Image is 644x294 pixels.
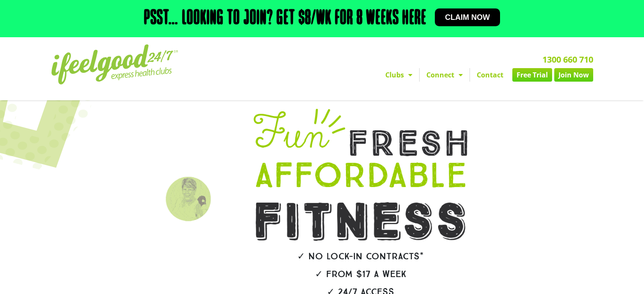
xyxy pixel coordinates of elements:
a: Clubs [379,68,419,82]
h2: ✓ From $17 a week [230,269,492,279]
a: Claim now [435,8,500,26]
a: Join Now [554,68,593,82]
a: Connect [420,68,470,82]
a: 1300 660 710 [542,54,593,65]
h2: Psst… Looking to join? Get $8/wk for 8 weeks here [144,8,426,29]
h2: ✓ No lock-in contracts* [230,252,492,261]
span: Claim now [445,14,490,21]
a: Free Trial [512,68,552,82]
nav: Menu [244,68,593,82]
a: Contact [470,68,510,82]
